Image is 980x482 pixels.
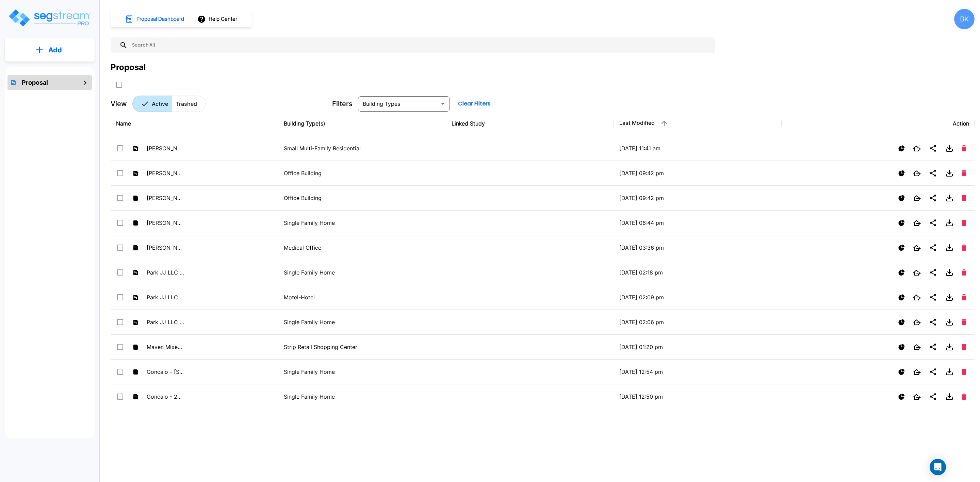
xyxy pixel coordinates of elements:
button: Download [943,191,956,205]
p: Single Family Home [284,393,441,401]
p: [PERSON_NAME] - 20 Alpine Dr [147,244,184,252]
p: [DATE] 09:42 pm [619,169,776,177]
p: Single Family Home [284,268,441,277]
button: Delete [959,267,969,278]
p: Park JJ LLC - [STREET_ADDRESS] [147,268,184,277]
th: Action [782,111,975,136]
p: [DATE] 02:06 pm [619,318,776,326]
button: Share [926,142,940,155]
p: [PERSON_NAME] - 1303 [PERSON_NAME] B [147,194,184,202]
button: Show Proposal Tiers [896,167,908,179]
button: Open New Tab [910,143,924,154]
p: [DATE] 02:18 pm [619,268,776,277]
p: Single Family Home [284,368,441,376]
p: [PERSON_NAME] - 75 Sapphire Dr [147,219,184,227]
button: Show Proposal Tiers [896,292,908,303]
p: Motel-Hotel [284,293,441,301]
th: Linked Study [446,111,614,136]
button: Share [926,166,940,180]
button: Download [943,241,956,254]
p: Single Family Home [284,219,441,227]
p: Active [152,100,168,108]
th: Building Type(s) [278,111,446,136]
p: View [111,99,127,109]
button: Download [943,315,956,329]
img: Logo [8,8,91,28]
p: [DATE] 09:42 pm [619,194,776,202]
button: Download [943,290,956,304]
button: Open New Tab [910,168,924,179]
p: [PERSON_NAME] - 1303 [PERSON_NAME] A [147,169,184,177]
button: Add [5,40,95,60]
p: [DATE] 12:54 pm [619,368,776,376]
button: Open New Tab [910,342,924,353]
button: Clear Filters [455,97,493,111]
p: Filters [332,99,353,109]
p: Park JJ LLC - [STREET_ADDRESS] [147,293,184,301]
div: BK [954,9,975,29]
button: Download [943,142,956,155]
button: Download [943,390,956,403]
p: Goncalo - 24 Globe St [147,393,184,401]
p: Single Family Home [284,318,441,326]
p: Maven Mixed Use - 777 S 200 E [147,343,184,351]
button: Open New Tab [910,366,924,378]
button: Share [926,241,940,254]
button: Show Proposal Tiers [896,192,908,204]
p: Park JJ LLC - [STREET_ADDRESS] [147,318,184,326]
button: Delete [959,391,969,402]
p: [DATE] 01:20 pm [619,343,776,351]
p: Trashed [176,100,197,108]
p: Strip Retail Shopping Center [284,343,441,351]
p: [DATE] 11:41 am [619,144,776,152]
button: Delete [959,217,969,229]
div: Platform [132,96,206,112]
p: Goncalo - [STREET_ADDRESS][US_STATE] [147,368,184,376]
button: Delete [959,341,969,353]
p: [PERSON_NAME] - [STREET_ADDRESS] [147,144,184,152]
button: Show Proposal Tiers [896,143,908,154]
th: Last Modified [614,111,782,136]
button: SelectAll [112,78,126,92]
button: Share [926,390,940,403]
button: Share [926,315,940,329]
button: Open New Tab [910,391,924,402]
button: Open [438,99,447,109]
button: Delete [959,242,969,253]
button: Share [926,266,940,279]
button: Delete [959,167,969,179]
button: Share [926,191,940,205]
button: Open New Tab [910,193,924,204]
button: Download [943,365,956,379]
button: Delete [959,316,969,328]
p: Office Building [284,194,441,202]
button: Open New Tab [910,267,924,278]
p: Small Multi-Family Residential [284,144,441,152]
p: [DATE] 12:50 pm [619,393,776,401]
button: Download [943,266,956,279]
button: Delete [959,192,969,204]
button: Download [943,166,956,180]
p: [DATE] 03:36 pm [619,244,776,252]
button: Proposal Dashboard [122,12,188,26]
p: [DATE] 02:09 pm [619,293,776,301]
button: Open New Tab [910,317,924,328]
h1: Proposal Dashboard [136,15,184,23]
button: Open New Tab [910,292,924,303]
h1: Proposal [22,78,48,87]
p: Add [48,45,62,55]
input: Building Types [360,99,437,109]
button: Show Proposal Tiers [896,391,908,403]
button: Show Proposal Tiers [896,366,908,378]
p: Office Building [284,169,441,177]
div: Name [116,119,273,128]
button: Share [926,216,940,230]
button: Share [926,290,940,304]
button: Download [943,340,956,354]
button: Delete [959,143,969,154]
button: Show Proposal Tiers [896,242,908,254]
button: Share [926,365,940,379]
button: Trashed [172,96,206,112]
button: Delete [959,366,969,378]
button: Share [926,340,940,354]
